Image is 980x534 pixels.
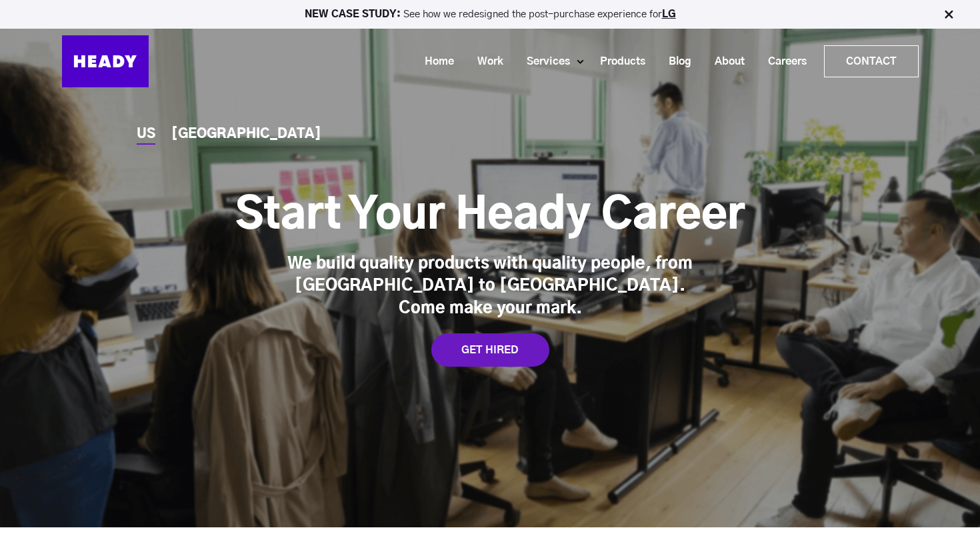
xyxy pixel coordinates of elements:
a: GET HIRED [431,333,549,367]
a: About [698,49,751,74]
a: Products [583,49,652,74]
h1: Start Your Heady Career [235,189,745,243]
a: LG [662,9,676,19]
img: Heady_Logo_Web-01 (1) [62,35,149,87]
a: US [137,127,155,141]
strong: NEW CASE STUDY: [305,9,403,19]
a: Contact [825,46,918,77]
img: Close Bar [942,8,955,21]
a: [GEOGRAPHIC_DATA] [171,127,321,141]
a: Home [408,49,461,74]
div: We build quality products with quality people, from [GEOGRAPHIC_DATA] to [GEOGRAPHIC_DATA]. Come ... [283,253,697,321]
a: Work [461,49,510,74]
a: Blog [652,49,698,74]
a: Careers [751,49,813,74]
div: Navigation Menu [162,45,919,77]
p: See how we redesigned the post-purchase experience for [6,9,974,19]
a: Services [510,49,577,74]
